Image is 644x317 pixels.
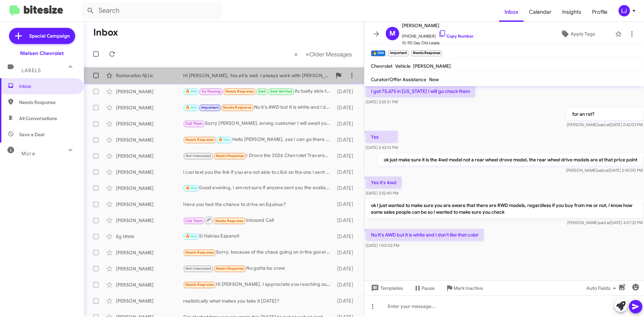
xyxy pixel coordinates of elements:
span: [DATE] 2:25:51 PM [366,99,398,104]
span: More [21,151,35,157]
div: Actually able to make it within the hour. Should be there before 2. Thanks [183,88,334,95]
div: [DATE] [334,233,359,240]
button: Templates [364,282,408,294]
div: [DATE] [334,153,359,159]
div: [DATE] [334,201,359,208]
div: [PERSON_NAME] [116,249,183,256]
div: Restoration Nj Llc [116,72,183,79]
span: Needs Response [223,105,252,110]
span: [PERSON_NAME] [DATE] 4:57:22 PM [567,220,643,225]
div: [PERSON_NAME] [116,120,183,127]
div: [PERSON_NAME] [116,281,183,288]
div: [DATE] [334,169,359,175]
button: Next [302,47,356,61]
div: realistically what makes you take it [DATE]? [183,298,334,304]
div: Nielsen Chevrolet [20,50,64,57]
p: Yes it's 4wd [366,176,402,189]
p: for an rst? [567,108,643,120]
span: [DATE] 2:43:14 PM [366,145,398,150]
span: Templates [370,282,403,294]
div: [PERSON_NAME] [116,88,183,95]
span: Call Them [185,121,203,126]
span: Save a Deal [19,131,44,138]
span: said at [597,168,609,173]
div: [PERSON_NAME] [116,137,183,143]
span: New [429,76,439,83]
span: Needs Response [215,219,244,223]
span: Inbox [19,83,76,90]
span: Chevrolet [371,63,392,69]
span: 🔥 Hot [185,186,197,190]
div: Sorry, because of the chaos going on in the government, I have to put a pause on my interest for ... [183,249,334,256]
div: [PERSON_NAME] [116,298,183,304]
button: Auto Fields [581,282,624,294]
div: [DATE] [334,281,359,288]
div: Good evening, I am not sure if anyone sent you the available trucks, I just sent you the link to ... [183,184,334,192]
div: No it's AWD but it is white and I don't like that color [183,104,334,111]
span: Not-Interested [185,154,211,158]
button: LJ [613,5,637,16]
span: said at [598,122,610,127]
span: [PERSON_NAME] [402,21,474,30]
div: [DATE] [334,137,359,143]
span: Auto Fields [586,282,619,294]
span: Needs Response [225,89,254,94]
span: » [306,50,309,58]
button: Apply Tags [543,28,612,40]
div: [DATE] [334,265,359,272]
a: Insights [557,2,587,22]
div: [PERSON_NAME] [116,153,183,159]
span: All Conversations [19,115,57,122]
div: Hi [PERSON_NAME], I appreciate you reaching out but we owe 40k on my Ford and it's worth at best ... [183,281,334,288]
div: [PERSON_NAME] [116,104,183,111]
div: Have you had the chance to drive an Equinox? [183,201,334,208]
span: said at [598,220,610,225]
span: [PERSON_NAME] [DATE] 2:45:00 PM [566,168,643,173]
div: No gotta be crew [183,265,334,272]
span: Call Them [185,219,203,223]
div: [PERSON_NAME] [116,217,183,224]
span: Vehicle [395,63,411,69]
span: Mark Inactive [453,282,483,294]
span: Needs Response [216,154,244,158]
span: [PERSON_NAME] [413,63,451,69]
span: 🔥 Hot [218,138,230,142]
div: [DATE] [334,249,359,256]
p: Yes [366,131,398,143]
button: Previous [290,47,302,61]
small: Important [388,50,408,56]
span: Try Pausing [201,89,221,94]
a: Profile [587,2,613,22]
div: [DATE] [334,88,359,95]
div: [DATE] [334,104,359,111]
span: Needs Response [19,99,76,106]
span: [PERSON_NAME] [DATE] 2:42:03 PM [567,122,643,127]
input: Search [81,3,222,19]
span: Apply Tags [571,28,595,40]
div: LJ [619,5,630,16]
span: Older Messages [309,51,352,58]
a: Calendar [524,2,557,22]
span: Sold [258,89,266,94]
span: Needs Response [185,282,214,287]
div: [PERSON_NAME] [116,169,183,175]
h1: Inbox [93,27,118,38]
p: ok I just wanted to make sure you are aware that there are RWD models, regardless if you buy from... [366,199,643,218]
div: I Drove the 2026 Chevrolet Traverse High Country, Here Is My Honest Review - Autoblog [URL][DOMAI... [183,152,334,160]
div: Si Hablas Espanol! [183,232,334,240]
nav: Page navigation example [290,47,356,61]
div: [DATE] [334,298,359,304]
a: Special Campaign [9,28,75,44]
span: [DATE] 1:00:02 PM [366,243,399,248]
div: [DATE] [334,217,359,224]
span: 🔥 Hot [185,234,197,239]
div: [PERSON_NAME] [116,265,183,272]
div: [PERSON_NAME] [116,185,183,192]
span: 15-90 Day Old Leads [402,40,474,46]
div: Inbound Call [183,216,334,224]
span: Needs Response [185,138,214,142]
p: ok just make sure it is the 4wd model not a rear wheel drove model, the rear wheel drive models a... [378,154,643,166]
span: [PHONE_NUMBER] [402,30,474,40]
